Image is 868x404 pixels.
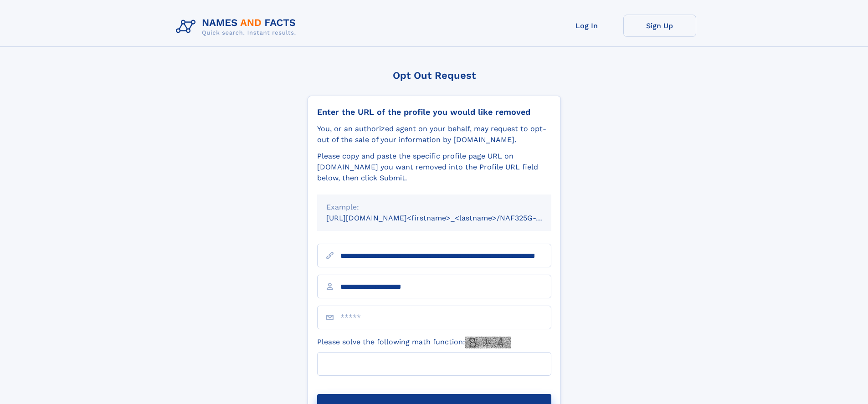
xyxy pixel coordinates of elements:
[308,70,561,81] div: Opt Out Request
[172,15,303,39] img: Logo Names and Facts
[317,107,551,117] div: Enter the URL of the profile you would like removed
[317,337,511,348] label: Please solve the following math function:
[326,202,542,213] div: Example:
[623,15,696,37] a: Sign Up
[550,15,623,37] a: Log In
[326,214,569,222] small: [URL][DOMAIN_NAME]<firstname>_<lastname>/NAF325G-xxxxxxxx
[317,151,551,184] div: Please copy and paste the specific profile page URL on [DOMAIN_NAME] you want removed into the Pr...
[317,123,551,145] div: You, or an authorized agent on your behalf, may request to opt-out of the sale of your informatio...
